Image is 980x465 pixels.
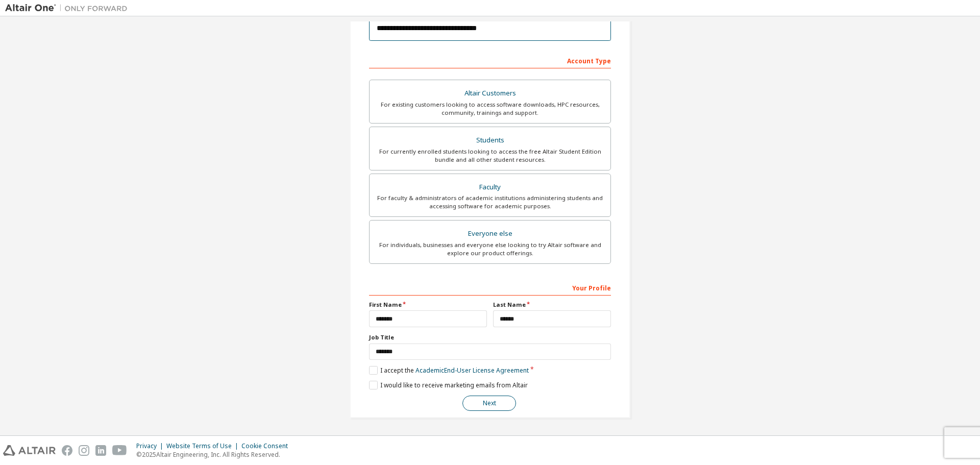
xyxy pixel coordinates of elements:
[369,52,611,68] div: Account Type
[369,301,487,309] label: First Name
[5,3,133,13] img: Altair One
[376,133,604,148] div: Students
[462,396,516,411] button: Next
[369,366,529,375] label: I accept the
[112,445,127,456] img: youtube.svg
[79,445,89,456] img: instagram.svg
[376,148,604,164] div: For currently enrolled students looking to access the free Altair Student Edition bundle and all ...
[376,227,604,241] div: Everyone else
[376,86,604,101] div: Altair Customers
[376,241,604,257] div: For individuals, businesses and everyone else looking to try Altair software and explore our prod...
[3,445,56,456] img: altair_logo.svg
[166,442,241,450] div: Website Terms of Use
[136,450,294,459] p: © 2025 Altair Engineering, Inc. All Rights Reserved.
[369,381,528,389] label: I would like to receive marketing emails from Altair
[376,180,604,194] div: Faculty
[376,101,604,117] div: For existing customers looking to access software downloads, HPC resources, community, trainings ...
[493,301,611,309] label: Last Name
[376,194,604,210] div: For faculty & administrators of academic institutions administering students and accessing softwa...
[415,366,529,375] a: Academic End-User License Agreement
[95,445,106,456] img: linkedin.svg
[369,333,611,341] label: Job Title
[136,442,166,450] div: Privacy
[62,445,72,456] img: facebook.svg
[241,442,294,450] div: Cookie Consent
[369,279,611,296] div: Your Profile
